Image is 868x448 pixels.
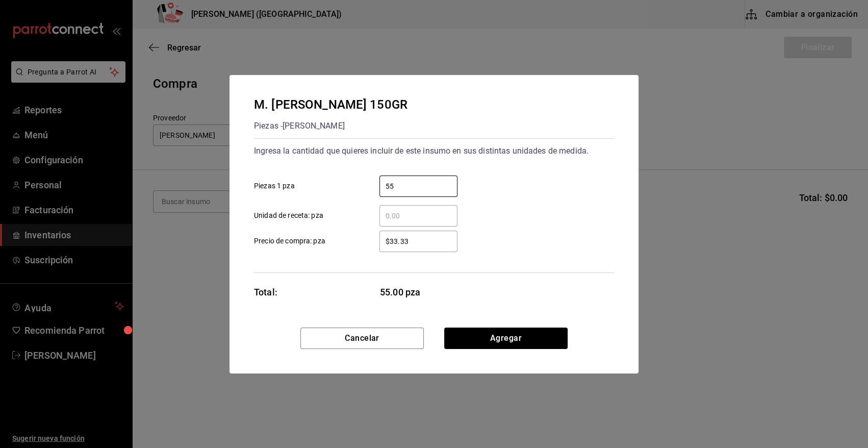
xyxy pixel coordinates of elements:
div: M. [PERSON_NAME] 150GR [254,95,407,114]
button: Agregar [444,328,568,349]
div: Piezas - [PERSON_NAME] [254,118,407,134]
div: Ingresa la cantidad que quieres incluir de este insumo en sus distintas unidades de medida. [254,143,614,159]
input: Precio de compra: pza [379,235,457,247]
input: Piezas 1 pza [379,180,457,192]
div: Total: [254,285,277,299]
span: Unidad de receta: pza [254,210,323,221]
input: Unidad de receta: pza [379,210,457,222]
button: Cancelar [300,328,424,349]
span: Precio de compra: pza [254,236,325,246]
span: Piezas 1 pza [254,181,295,191]
span: 55.00 pza [380,285,458,299]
